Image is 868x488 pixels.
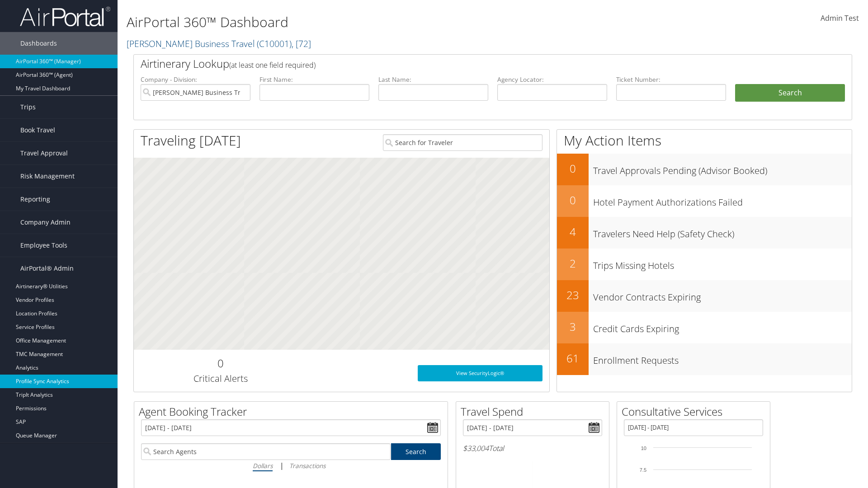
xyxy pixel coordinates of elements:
[557,154,852,185] a: 0Travel Approvals Pending (Advisor Booked)
[141,356,300,371] h2: 0
[20,188,50,211] span: Reporting
[557,343,852,375] a: 61Enrollment Requests
[141,75,250,84] label: Company - Division:
[378,75,488,84] label: Last Name:
[821,13,859,23] span: Admin Test
[557,312,852,343] a: 3Credit Cards Expiring
[557,217,852,249] a: 4Travelers Need Help (Safety Check)
[259,75,369,84] label: First Name:
[593,192,852,209] h3: Hotel Payment Authorizations Failed
[289,461,325,470] i: Transactions
[383,134,542,151] input: Search for Traveler
[557,161,589,176] h2: 0
[461,404,609,419] h2: Travel Spend
[20,234,67,257] span: Employee Tools
[641,446,646,451] tspan: 10
[20,96,36,118] span: Trips
[622,404,770,419] h2: Consultative Services
[821,5,859,33] a: Admin Test
[141,131,241,150] h1: Traveling [DATE]
[557,256,589,271] h2: 2
[557,319,589,334] h2: 3
[20,32,57,55] span: Dashboards
[735,84,845,102] button: Search
[127,38,311,50] a: [PERSON_NAME] Business Travel
[557,280,852,312] a: 23Vendor Contracts Expiring
[391,443,441,460] a: Search
[20,257,74,280] span: AirPortal® Admin
[20,211,71,234] span: Company Admin
[418,365,542,381] a: View SecurityLogic®
[292,38,311,50] span: , [ 72 ]
[557,131,852,150] h1: My Action Items
[463,443,489,453] span: $33,004
[557,192,589,208] h2: 0
[257,38,292,50] span: ( C10001 )
[593,223,852,240] h3: Travelers Need Help (Safety Check)
[640,467,646,473] tspan: 7.5
[557,224,589,239] h2: 4
[139,404,448,419] h2: Agent Booking Tracker
[593,318,852,335] h3: Credit Cards Expiring
[557,287,589,303] h2: 23
[20,165,75,188] span: Risk Management
[253,461,273,470] i: Dollars
[127,13,615,32] h1: AirPortal 360™ Dashboard
[20,6,110,27] img: airportal-logo.png
[141,56,785,71] h2: Airtinerary Lookup
[593,255,852,272] h3: Trips Missing Hotels
[593,350,852,367] h3: Enrollment Requests
[20,142,68,164] span: Travel Approval
[141,372,300,385] h3: Critical Alerts
[463,443,602,453] h6: Total
[497,75,607,84] label: Agency Locator:
[229,60,316,70] span: (at least one field required)
[20,119,55,141] span: Book Travel
[557,249,852,280] a: 2Trips Missing Hotels
[141,443,391,460] input: Search Agents
[616,75,726,84] label: Ticket Number:
[593,160,852,177] h3: Travel Approvals Pending (Advisor Booked)
[593,286,852,304] h3: Vendor Contracts Expiring
[557,185,852,217] a: 0Hotel Payment Authorizations Failed
[557,351,589,366] h2: 61
[141,460,441,471] div: |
